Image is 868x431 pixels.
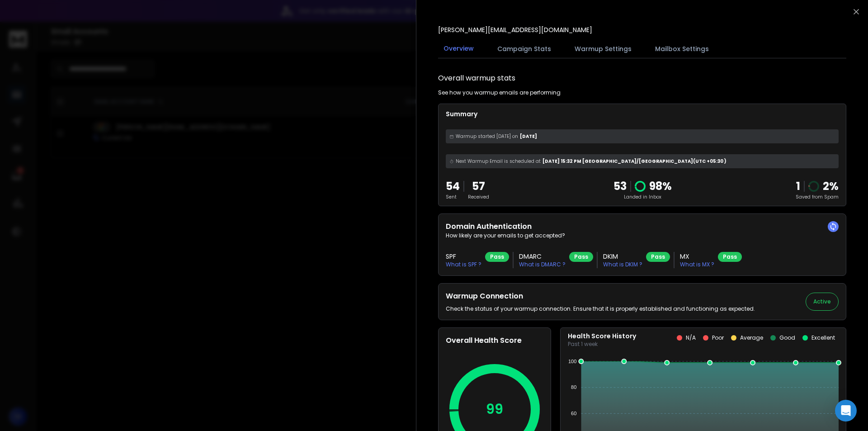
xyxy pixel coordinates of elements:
[712,334,724,341] p: Poor
[796,194,839,200] p: Saved from Spam
[571,384,576,390] tspan: 80
[438,73,515,84] h1: Overall warmup stats
[568,341,636,348] p: Past 1 week
[571,411,576,416] tspan: 60
[650,39,714,59] button: Mailbox Settings
[568,359,576,364] tspan: 100
[468,194,489,200] p: Received
[649,179,672,194] p: 98 %
[796,179,800,194] strong: 1
[519,261,566,268] p: What is DMARC ?
[779,334,795,341] p: Good
[718,252,742,262] div: Pass
[811,334,835,341] p: Excellent
[823,179,839,194] p: 2 %
[446,194,460,200] p: Sent
[613,179,627,194] p: 53
[446,252,481,261] h3: SPF
[806,293,839,311] button: Active
[568,332,636,341] p: Health Score History
[438,89,561,96] p: See how you warmup emails are performing
[680,252,714,261] h3: MX
[569,39,637,59] button: Warmup Settings
[446,129,839,143] div: [DATE]
[446,109,839,118] p: Summary
[446,232,839,239] p: How likely are your emails to get accepted?
[603,252,642,261] h3: DKIM
[686,334,696,341] p: N/A
[492,39,557,59] button: Campaign Stats
[438,38,479,59] button: Overview
[835,400,857,422] div: Open Intercom Messenger
[603,261,642,268] p: What is DKIM ?
[680,261,714,268] p: What is MX ?
[613,194,672,200] p: Landed in Inbox
[646,252,670,262] div: Pass
[740,334,763,341] p: Average
[456,133,518,140] span: Warmup started [DATE] on
[569,252,593,262] div: Pass
[446,335,543,346] h2: Overall Health Score
[438,25,592,34] p: [PERSON_NAME][EMAIL_ADDRESS][DOMAIN_NAME]
[456,158,541,165] span: Next Warmup Email is scheduled at
[486,401,503,417] p: 99
[485,252,509,262] div: Pass
[446,291,755,302] h2: Warmup Connection
[468,179,489,194] p: 57
[446,261,481,268] p: What is SPF ?
[446,179,460,194] p: 54
[446,154,839,168] div: [DATE] 15:32 PM [GEOGRAPHIC_DATA]/[GEOGRAPHIC_DATA] (UTC +05:30 )
[519,252,566,261] h3: DMARC
[446,305,755,313] p: Check the status of your warmup connection. Ensure that it is properly established and functionin...
[446,221,839,232] h2: Domain Authentication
